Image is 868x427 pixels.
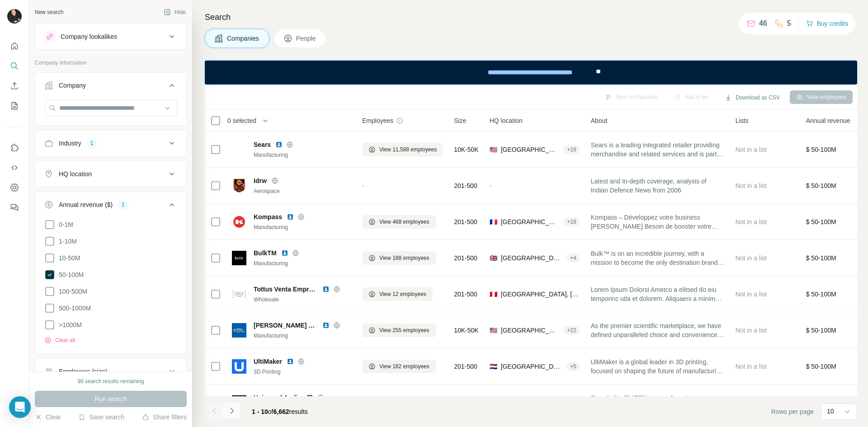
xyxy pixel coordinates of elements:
[806,218,836,225] span: $ 50-100M
[490,145,497,154] span: 🇺🇸
[274,408,289,415] span: 6,662
[718,91,786,104] button: Download as CSV
[254,249,277,258] span: BulkTM
[254,368,351,376] div: 3D Printing
[55,253,80,263] span: 10-50M
[306,394,313,401] img: LinkedIn logo
[501,253,563,263] span: [GEOGRAPHIC_DATA], [GEOGRAPHIC_DATA], [GEOGRAPHIC_DATA]
[454,326,478,335] span: 10K-50K
[591,213,725,231] span: Kompass – Développez votre business [PERSON_NAME] Besoin de booster votre développement commercia...
[591,177,725,195] span: Latest and In-depth coverage, analysis of Indian Defence News from 2006
[252,408,268,415] span: 1 - 10
[35,59,187,67] p: Company information
[77,377,144,385] div: 90 search results remaining
[205,61,857,84] iframe: Banner
[379,218,429,226] span: View 468 employees
[287,358,294,365] img: LinkedIn logo
[501,290,580,299] span: [GEOGRAPHIC_DATA], [GEOGRAPHIC_DATA], [GEOGRAPHIC_DATA]
[563,326,580,334] div: + 22
[254,393,302,402] span: Universal Audio
[454,116,466,125] span: Size
[61,32,117,41] div: Company lookalikes
[736,327,767,334] span: Not in a list
[454,145,478,154] span: 10K-50K
[59,200,113,209] div: Annual revenue ($)
[591,285,725,303] span: Lorem Ipsum Dolorsi Ametco a elitsed do eiu temporinc utla et dolorem. Aliquaeni a minim ven quis...
[35,163,186,185] button: HQ location
[227,34,260,43] span: Companies
[232,178,246,193] img: Logo of Idrw
[379,254,429,262] span: View 188 employees
[759,18,767,29] p: 46
[362,396,436,409] button: View 344 employees
[254,140,271,149] span: Sears
[223,402,241,420] button: Navigate to next page
[7,199,22,216] button: Feedback
[827,407,834,416] p: 10
[254,176,267,185] span: Idrw
[254,151,351,159] div: Manufacturing
[806,363,836,370] span: $ 50-100M
[591,357,725,375] span: UltiMaker is a global leader in 3D printing, focused on shaping the future of manufacturing and p...
[736,182,767,189] span: Not in a list
[78,413,124,422] button: Save search
[59,81,86,90] div: Company
[771,407,814,416] span: Rows per page
[379,290,426,298] span: View 12 employees
[232,287,246,301] img: Logo of Tottus Venta Empresa
[736,291,767,298] span: Not in a list
[566,254,580,262] div: + 4
[736,218,767,225] span: Not in a list
[362,360,436,373] button: View 182 employees
[232,359,246,374] img: Logo of UltiMaker
[591,321,725,339] span: As the premier scientific marketplace, we have defined unparalleled choice and convenience for ov...
[362,143,443,156] button: View 11,588 employees
[254,321,318,330] span: [PERSON_NAME] Scientific
[454,253,477,263] span: 201-500
[232,395,246,410] img: Logo of Universal Audio
[281,249,288,257] img: LinkedIn logo
[7,9,22,23] img: Avatar
[806,116,850,125] span: Annual revenue
[205,11,857,23] h4: Search
[252,408,308,415] span: results
[296,34,317,43] span: People
[232,323,246,338] img: Logo of Fisher Scientific
[35,8,63,16] div: New search
[501,145,560,154] span: [GEOGRAPHIC_DATA], [PERSON_NAME] Estates
[35,75,186,100] button: Company
[254,223,351,231] div: Manufacturing
[563,218,580,226] div: + 18
[7,160,22,176] button: Use Surfe API
[59,367,107,376] div: Employees (size)
[232,215,246,229] img: Logo of Kompass
[379,326,429,334] span: View 255 employees
[254,357,282,366] span: UltiMaker
[806,291,836,298] span: $ 50-100M
[254,212,282,221] span: Kompass
[490,290,497,299] span: 🇵🇪
[362,116,393,125] span: Employees
[35,413,61,422] button: Clear
[806,17,848,30] button: Buy credits
[55,237,77,246] span: 1-10M
[322,322,330,329] img: LinkedIn logo
[87,139,97,147] div: 1
[9,396,31,418] div: Open Intercom Messenger
[227,116,256,125] span: 0 selected
[362,215,436,229] button: View 468 employees
[55,287,87,296] span: 100-500M
[490,362,497,371] span: 🇳🇱
[490,326,497,335] span: 🇺🇸
[55,220,73,229] span: 0-1M
[7,179,22,196] button: Dashboard
[35,194,186,219] button: Annual revenue ($)1
[566,362,580,371] div: + 5
[35,361,186,382] button: Employees (size)
[35,26,186,47] button: Company lookalikes
[501,217,560,226] span: [GEOGRAPHIC_DATA], [GEOGRAPHIC_DATA]|[GEOGRAPHIC_DATA]
[563,145,580,154] div: + 16
[736,116,749,125] span: Lists
[7,38,22,54] button: Quick start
